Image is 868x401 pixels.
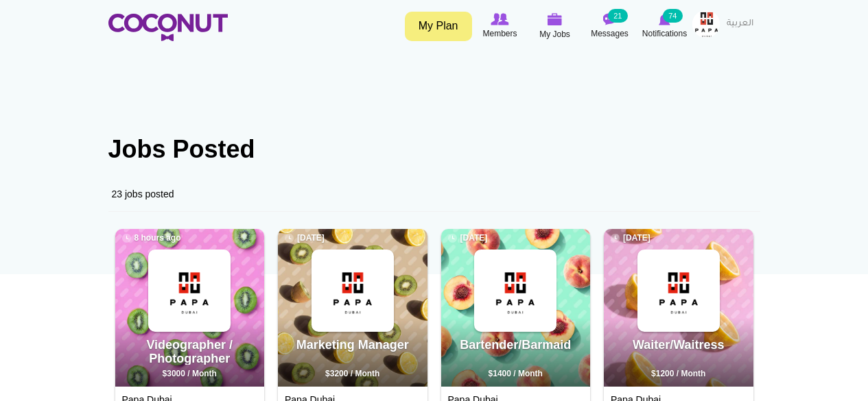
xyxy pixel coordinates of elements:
[405,12,472,41] a: My Plan
[122,232,181,244] span: 8 hours ago
[473,10,528,42] a: Browse Members Members
[296,338,409,352] a: Marketing Manager
[108,177,760,212] div: 23 jobs posted
[163,369,217,378] span: $3000 / Month
[651,369,705,378] span: $1200 / Month
[583,10,637,42] a: Messages Messages 21
[108,14,228,41] img: Home
[482,27,517,40] span: Members
[285,232,325,244] span: [DATE]
[637,10,692,42] a: Notifications Notifications 74
[611,232,650,244] span: [DATE]
[108,136,760,163] h1: Jobs Posted
[491,13,508,25] img: Browse Members
[146,338,233,365] a: Videographer / Photographer
[608,9,627,23] small: 21
[548,13,563,25] img: My Jobs
[720,10,760,38] a: العربية
[603,13,617,25] img: Messages
[539,27,570,41] span: My Jobs
[633,338,725,352] a: Waiter/Waitress
[591,27,629,40] span: Messages
[663,9,682,23] small: 74
[659,13,670,25] img: Notifications
[460,338,571,352] a: Bartender/Barmaid
[448,232,488,244] span: [DATE]
[489,369,543,378] span: $1400 / Month
[325,369,379,378] span: $3200 / Month
[528,10,583,42] a: My Jobs My Jobs
[642,27,687,40] span: Notifications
